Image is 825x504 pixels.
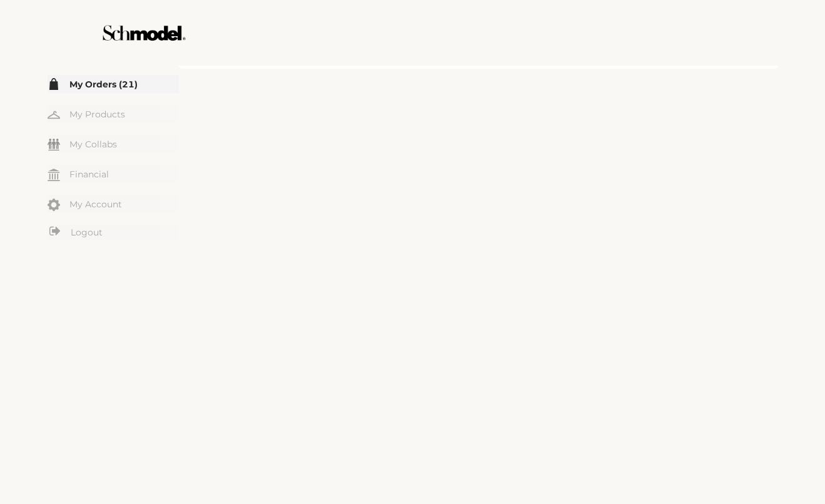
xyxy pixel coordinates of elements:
a: My Account [48,195,179,213]
img: my-friends.svg [48,139,60,151]
div: Menu [48,75,179,242]
a: My Collabs [48,135,179,153]
a: My Products [48,105,179,123]
img: my-financial.svg [48,169,60,181]
img: my-account.svg [48,199,60,211]
a: Logout [48,225,179,240]
img: my-order.svg [48,78,60,91]
a: My Orders (21) [48,75,179,93]
img: my-hanger.svg [48,109,60,121]
a: Financial [48,165,179,183]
